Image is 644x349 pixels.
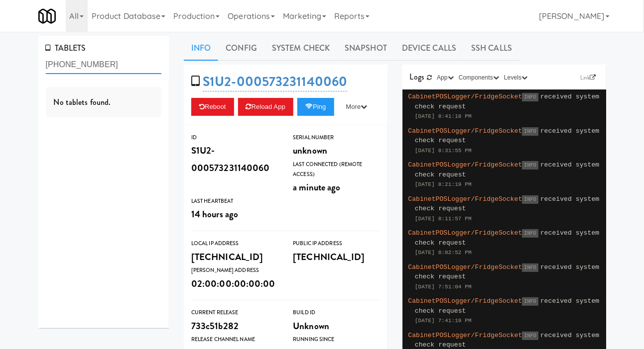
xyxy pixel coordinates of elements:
[415,161,600,178] span: received system check request
[293,239,380,249] div: Public IP Address
[191,265,278,275] div: [PERSON_NAME] Address
[264,36,337,61] a: System Check
[415,216,472,222] span: [DATE] 8:11:57 PM
[293,160,380,179] div: Last Connected (Remote Access)
[338,98,376,116] button: More
[293,308,380,318] div: Build Id
[394,36,464,61] a: Device Calls
[522,332,538,340] span: INFO
[408,93,522,100] span: CabinetPOSLogger/FridgeSocket
[297,98,334,116] button: Ping
[415,297,600,315] span: received system check request
[293,335,380,345] div: Running Since
[522,93,538,101] span: INFO
[191,249,278,265] div: [TECHNICAL_ID]
[238,98,293,116] button: Reload App
[415,250,472,256] span: [DATE] 8:02:52 PM
[337,36,394,61] a: Snapshot
[408,161,522,169] span: CabinetPOSLogger/FridgeSocket
[415,284,472,290] span: [DATE] 7:51:04 PM
[54,96,111,108] span: No tablets found.
[410,71,424,83] span: Logs
[456,73,502,83] button: Components
[191,196,278,206] div: Last Heartbeat
[191,318,278,335] div: 733c51b282
[408,297,522,305] span: CabinetPOSLogger/FridgeSocket
[408,332,522,339] span: CabinetPOSLogger/FridgeSocket
[191,239,278,249] div: Local IP Address
[408,263,522,271] span: CabinetPOSLogger/FridgeSocket
[191,275,278,292] div: 02:00:00:00:00:00
[218,36,264,61] a: Config
[408,195,522,203] span: CabinetPOSLogger/FridgeSocket
[464,36,519,61] a: SSH Calls
[191,98,234,116] button: Reboot
[191,308,278,318] div: Current Release
[184,36,218,61] a: Info
[191,207,238,221] span: 14 hours ago
[522,161,538,170] span: INFO
[522,229,538,238] span: INFO
[578,73,599,83] a: Link
[415,181,472,187] span: [DATE] 8:21:19 PM
[293,318,380,335] div: Unknown
[415,113,472,119] span: [DATE] 8:41:18 PM
[408,127,522,135] span: CabinetPOSLogger/FridgeSocket
[522,263,538,272] span: INFO
[522,195,538,204] span: INFO
[293,180,340,194] span: a minute ago
[191,142,278,176] div: S1U2-000573231140060
[38,7,56,25] img: Micromart
[522,127,538,136] span: INFO
[203,72,347,91] a: S1U2-000573231140060
[46,56,162,74] input: Search tablets
[293,249,380,265] div: [TECHNICAL_ID]
[191,133,278,143] div: ID
[522,297,538,306] span: INFO
[293,142,380,159] div: unknown
[502,73,530,83] button: Levels
[415,93,600,110] span: received system check request
[46,42,86,54] span: TABLETS
[434,73,456,83] button: App
[415,229,600,247] span: received system check request
[191,335,278,345] div: Release Channel Name
[408,229,522,237] span: CabinetPOSLogger/FridgeSocket
[293,133,380,143] div: Serial Number
[415,318,472,324] span: [DATE] 7:41:19 PM
[415,148,472,154] span: [DATE] 8:31:55 PM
